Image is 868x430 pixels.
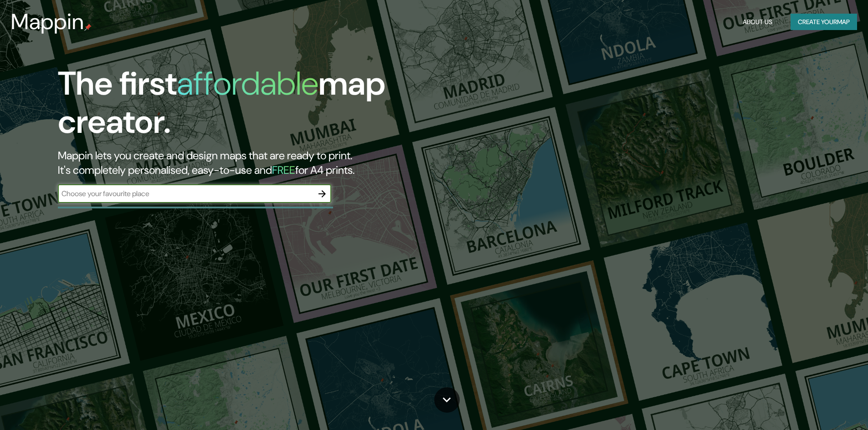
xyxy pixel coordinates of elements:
h1: The first map creator. [58,65,492,148]
button: Create yourmap [791,14,857,30]
input: Choose your favourite place [58,188,313,199]
button: About Us [739,14,776,30]
h1: affordable [177,62,318,105]
h2: Mappin lets you create and design maps that are ready to print. It's completely personalised, eas... [58,148,492,177]
h3: Mappin [11,9,84,35]
img: mappin-pin [84,24,92,31]
h5: FREE [272,163,295,177]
